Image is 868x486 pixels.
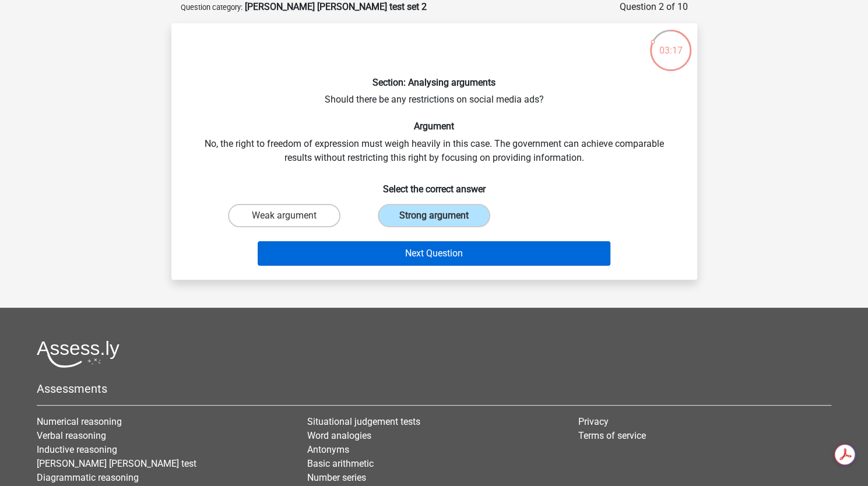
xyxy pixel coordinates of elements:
label: Weak argument [228,204,340,227]
h6: Select the correct answer [190,174,679,195]
label: Strong argument [378,204,490,227]
small: Question category: [181,3,243,12]
a: Word analogies [307,430,371,441]
a: Numerical reasoning [37,416,122,427]
a: Situational judgement tests [307,416,420,427]
div: 03:17 [649,29,693,58]
img: Assessly logo [37,340,120,368]
a: Number series [307,472,366,483]
a: Antonyms [307,444,349,455]
a: Verbal reasoning [37,430,106,441]
a: Terms of service [578,430,646,441]
h5: Assessments [37,382,831,396]
div: Should there be any restrictions on social media ads? No, the right to freedom of expression must... [176,33,693,270]
strong: [PERSON_NAME] [PERSON_NAME] test set 2 [245,1,427,12]
button: Next Question [258,241,610,266]
h6: Argument [190,121,679,132]
a: [PERSON_NAME] [PERSON_NAME] test [37,458,196,469]
a: Diagrammatic reasoning [37,472,139,483]
a: Privacy [578,416,609,427]
a: Inductive reasoning [37,444,117,455]
a: Basic arithmetic [307,458,374,469]
h6: Section: Analysing arguments [190,77,679,88]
